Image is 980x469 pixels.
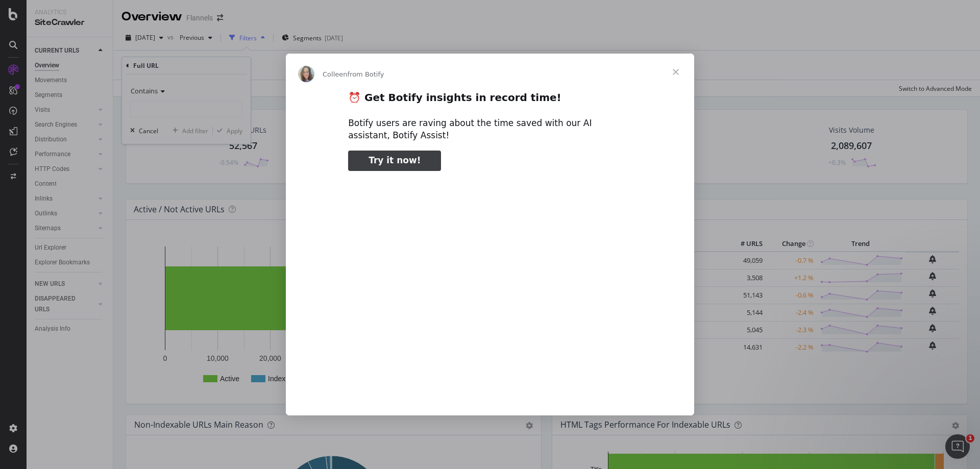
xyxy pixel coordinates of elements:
span: Close [657,54,694,90]
h2: ⏰ Get Botify insights in record time! [348,91,632,110]
span: Try it now! [369,155,421,165]
div: Botify users are raving about the time saved with our AI assistant, Botify Assist! [348,117,632,142]
img: Profile image for Colleen [298,66,314,82]
video: Play video [277,180,703,392]
span: Colleen [323,70,348,78]
span: from Botify [348,70,384,78]
a: Try it now! [348,151,441,171]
